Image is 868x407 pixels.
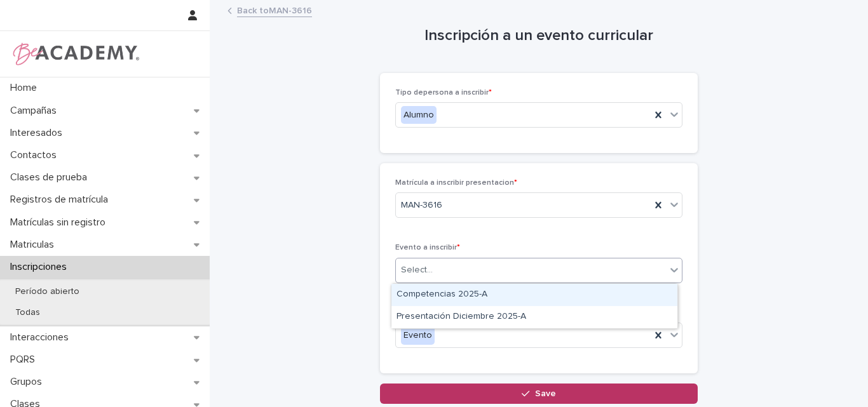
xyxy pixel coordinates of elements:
[5,127,72,139] p: Interesados
[395,89,492,97] span: Tipo depersona a inscribir
[395,244,460,251] span: Evento a inscribir
[5,376,52,388] p: Grupos
[380,384,698,404] button: Save
[5,82,47,94] p: Home
[535,389,556,398] span: Save
[5,239,64,251] p: Matriculas
[380,27,698,45] h1: Inscripción a un evento curricular
[5,331,79,344] p: Interacciones
[401,106,437,124] div: Alumno
[391,306,677,328] div: Presentación Diciembre 2025-A
[5,261,77,273] p: Inscripciones
[5,171,97,183] p: Clases de prueba
[395,179,517,187] span: Matrícula a inscribir presentacion
[5,149,67,161] p: Contactos
[5,354,45,366] p: PQRS
[5,194,118,206] p: Registros de matrícula
[10,41,140,67] img: WPrjXfSUmiLcdUfaYY4Q
[391,284,677,306] div: Competencias 2025-A
[401,199,442,212] span: MAN-3616
[237,3,312,17] a: Back toMAN-3616
[5,307,50,318] p: Todas
[5,105,67,117] p: Campañas
[401,264,433,277] div: Select...
[5,286,90,297] p: Período abierto
[401,326,435,345] div: Evento
[5,217,116,229] p: Matrículas sin registro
